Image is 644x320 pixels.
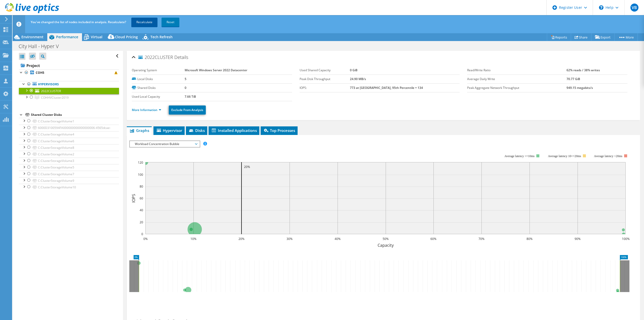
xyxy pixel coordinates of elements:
text: 20% [244,165,250,169]
a: C:ClusterStorageVolume7 [19,171,119,177]
a: 2022CLUSTER [19,88,119,94]
text: Capacity [378,242,394,248]
span: Tech Refresh [150,34,173,39]
label: Read/Write Ratio [467,68,567,73]
a: Project [19,61,119,69]
text: 120 [138,160,143,165]
b: 5 [185,77,186,81]
label: IOPS: [300,85,350,90]
text: 60% [430,237,436,241]
text: 40% [335,237,341,241]
text: 20% [238,237,245,241]
text: 30% [287,237,293,241]
span: Graphs [129,128,149,133]
text: 60 [140,196,143,200]
text: 100 [138,172,143,177]
text: 80 [140,184,143,189]
label: Used Shared Capacity [300,68,350,73]
a: 6000D3100594FA000000000000000006-4565dcae- [19,125,119,131]
a: C:ClusterStorageVolume10 [19,184,119,190]
a: C:ClusterStorageVolume5 [19,164,119,171]
span: Environment [21,34,44,39]
a: Export [591,33,615,41]
label: Peak Disk Throughput [300,77,350,82]
span: Top Processes [263,128,295,133]
label: Peak Aggregate Network Throughput [467,85,567,90]
span: Details [174,54,188,60]
span: Cloud Pricing [115,34,138,39]
b: 7.66 TiB [185,94,196,99]
text: 70% [478,237,485,241]
a: C:ClusterStorageVolume3 [19,158,119,164]
a: C:ClusterStorageVolume2 [19,151,119,157]
text: 40 [140,208,143,212]
a: C:ClusterStorageVolume1 [19,118,119,124]
span: 2022CLUSTER [138,55,173,60]
a: C:ClusterStorageVolume4 [19,131,119,138]
h1: City Hall - Hyper V [16,44,67,49]
b: 0 GiB [350,68,357,72]
text: 90% [575,237,581,241]
b: COH5 [36,70,44,75]
span: Disks [188,128,205,133]
label: Used Local Capacity [132,94,184,99]
span: Hypervisor [156,128,182,133]
span: COHHVCluster2019 [41,95,69,100]
a: Share [571,33,591,41]
text: IOPS [131,194,136,202]
a: COHHVCluster2019 [19,94,119,101]
a: C:ClusterStorageVolume8 [19,144,119,151]
text: Average latency >20ms [594,154,622,158]
b: 0 [185,86,186,90]
b: 773 at [GEOGRAPHIC_DATA], 95th Percentile = 134 [350,86,423,90]
span: You've changed the list of nodes included in analysis. Recalculate? [31,20,126,24]
label: Shared Disks [132,85,184,90]
tspan: Average latency <=10ms [504,154,535,158]
text: 50% [383,237,389,241]
b: 62% reads / 38% writes [567,68,600,72]
a: Exclude From Analysis [169,105,206,115]
a: Hypervisors [19,81,119,88]
b: Microsoft Windows Server 2022 Datacenter [185,68,247,72]
text: 100% [622,237,630,241]
a: Recalculate [131,18,157,27]
div: Shared Cluster Disks [31,112,119,118]
label: Local Disks [132,77,184,82]
a: Reset [162,18,179,27]
a: More [614,33,638,41]
b: 949.15 megabits/s [567,86,593,90]
text: 0% [143,237,148,241]
text: 80% [527,237,533,241]
tspan: Average latency 10<=20ms [548,154,581,158]
b: 24.90 MB/s [350,77,366,81]
label: Average Daily Write [467,77,567,82]
label: Operating System [132,68,184,73]
a: C:ClusterStorageVolume6 [19,138,119,144]
svg: \n [599,5,603,10]
span: Workload Concentration Bubble [132,141,197,147]
span: Virtual [91,34,102,39]
a: More Information [132,108,161,112]
a: C:ClusterStorageVolume9 [19,177,119,184]
b: 70.77 GiB [567,77,580,81]
text: 20 [140,220,143,224]
span: Installed Applications [211,128,257,133]
text: 0 [141,232,143,236]
span: VB [630,4,638,12]
span: Performance [56,34,78,39]
text: 10% [190,237,196,241]
a: COH5 [19,69,119,76]
span: 2022CLUSTER [41,89,61,93]
a: Reports [547,33,571,41]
